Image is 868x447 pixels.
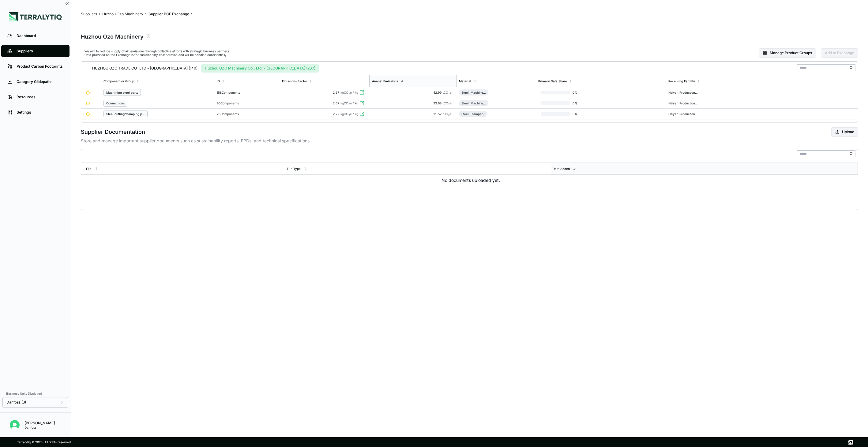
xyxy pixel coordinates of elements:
[448,114,450,116] sub: 2
[106,101,125,105] div: Connections
[443,112,452,116] span: tCO e
[6,400,26,405] span: Danfoss (3)
[340,112,358,116] span: kgCO e / kg
[10,420,20,430] img: Erato Panayiotou
[81,138,858,144] p: Store and manage important supplier documents such as sustainability reports, EPDs, and technical...
[81,12,97,17] button: Suppliers
[24,421,55,426] div: [PERSON_NAME]
[333,91,339,94] span: 2.67
[217,79,220,83] div: ID
[24,426,55,429] div: Danfoss
[348,92,350,95] sub: 2
[570,91,590,94] span: 0 %
[433,101,443,105] span: 33.68
[443,101,452,105] span: tCO e
[9,12,62,21] img: Logo
[538,79,567,83] div: Primary Data Share
[145,12,147,17] span: ›
[81,32,144,40] div: Huzhou Ozo Machinery
[348,114,350,116] sub: 2
[17,49,63,54] div: Suppliers
[461,91,486,94] div: Steel (Machined)
[217,91,277,94] div: 158 Components
[17,95,63,100] div: Resources
[148,12,189,17] button: Supplier PCF Exchange
[88,64,201,73] button: HUZHOU OZO TRADE CO., LTD - [GEOGRAPHIC_DATA] (140)
[340,91,358,94] span: kgCO e / kg
[99,12,100,17] span: ›
[17,33,63,38] div: Dashboard
[348,103,350,106] sub: 2
[2,390,68,397] div: Business Units Displayed
[191,12,193,17] span: ›
[448,92,450,95] sub: 2
[282,79,307,83] div: Emissions Factor
[433,112,443,116] span: 11.52
[103,79,134,83] div: Component or Group
[17,110,63,115] div: Settings
[570,101,590,105] span: 0 %
[340,101,358,105] span: kgCO e / kg
[448,103,450,106] sub: 2
[570,112,590,116] span: 0 %
[553,167,570,171] div: Date Added
[831,127,858,137] button: Upload
[668,112,698,116] div: Haiyan Production CNRAQ
[461,112,485,116] div: Steel (Stamped)
[668,91,698,94] div: Haiyan Production CNRAQ
[81,175,858,186] td: No documents uploaded yet.
[201,64,319,73] button: Huzhou OZO Machinery Co., Ltd. - [GEOGRAPHIC_DATA] (267)
[86,167,92,171] div: File
[17,79,63,84] div: Category Glidepaths
[81,128,145,136] h2: Supplier Documentation
[759,48,816,58] button: Manage Product Groups
[668,101,698,105] div: Haiyan Production CNRAQ
[17,64,63,69] div: Product Carbon Footprints
[433,91,443,94] span: 42.99
[372,79,398,83] div: Annual Emissions
[217,101,277,105] div: 86 Components
[217,112,277,116] div: 23 Components
[668,79,695,83] div: Receiving Facility
[85,49,230,57] div: We aim to reduce supply chain emissions through collective efforts with strategic business partne...
[333,112,339,116] span: 2.72
[7,418,22,432] button: Open user button
[333,101,339,105] span: 2.67
[461,101,486,105] div: Steel (Machined)
[287,167,301,171] div: File Type
[106,112,145,116] div: Steel cutting/stamping part
[106,91,138,94] div: Machining steel parts
[102,12,143,17] button: Huzhou Ozo Machinery
[459,79,471,83] div: Material
[443,91,452,94] span: tCO e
